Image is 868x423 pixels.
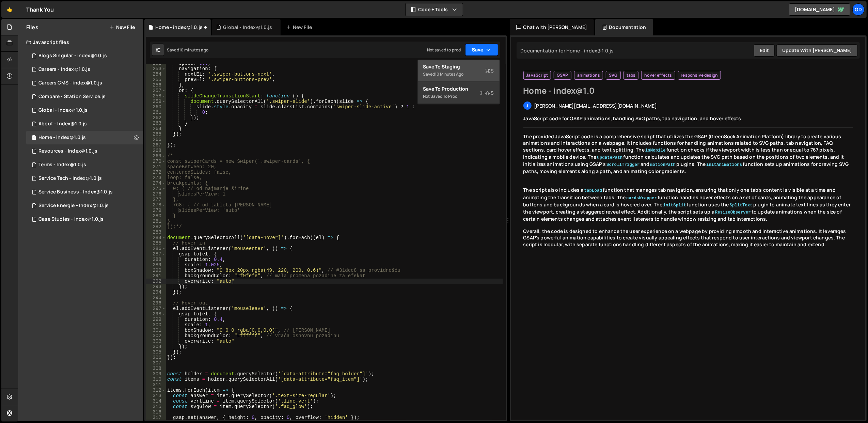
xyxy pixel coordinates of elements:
[38,135,86,141] div: Home - index@1.0.js
[146,153,166,159] div: 269
[706,162,743,168] code: initAnimations
[146,355,166,360] div: 306
[155,24,203,31] div: Home - index@1.0.js
[146,388,166,393] div: 312
[38,175,102,182] div: Service Tech - Index@1.0.js
[146,273,166,279] div: 291
[146,208,166,213] div: 279
[38,66,91,73] div: Careers - Index@1.0.js
[146,415,166,420] div: 317
[146,300,166,306] div: 296
[38,162,86,168] div: Terms - Index@1.0.js
[729,203,754,208] code: SplitText
[146,311,166,317] div: 298
[1,1,18,18] a: 🤙
[38,216,104,222] div: Case Studies - Index@1.0.js
[146,349,166,355] div: 305
[38,53,107,59] div: Blogs Singular - Index@1.0.js
[38,107,88,113] div: Global - Index@1.0.js
[146,371,166,377] div: 309
[146,240,166,246] div: 285
[534,103,657,109] span: [PERSON_NAME][EMAIL_ADDRESS][DOMAIN_NAME]
[557,73,568,78] span: GSAP
[754,44,775,57] button: Edit
[146,115,166,121] div: 262
[146,279,166,284] div: 292
[26,131,143,144] div: 16150/43401.js
[26,117,143,131] div: 16150/44188.js
[584,188,603,193] code: tabLoad
[146,131,166,137] div: 265
[146,219,166,224] div: 281
[418,60,500,82] button: Save to StagingS Saved10 minutes ago
[38,189,113,195] div: Service Business - Index@1.0.js
[223,24,272,31] div: Global - Index@1.0.js
[609,73,617,78] span: SVG
[26,172,143,185] div: 16150/43704.js
[406,3,463,16] button: Code + Tools
[423,92,494,100] div: Not saved to prod
[146,121,166,126] div: 263
[146,77,166,82] div: 255
[714,210,752,215] code: ResizeObserver
[427,47,461,53] div: Not saved to prod
[423,63,494,70] div: Save to Staging
[644,73,672,78] span: hover effects
[38,80,102,86] div: Careers CMS - index@1.0.js
[146,104,166,110] div: 260
[526,73,548,78] span: JavaScript
[146,66,166,72] div: 253
[26,76,143,90] div: 16150/44848.js
[38,148,97,154] div: Resources - Index@1.0.js
[146,366,166,371] div: 308
[26,199,143,213] div: 16150/43762.js
[776,44,858,57] button: Update with [PERSON_NAME]
[662,203,687,208] code: initSplit
[418,82,500,104] button: Save to ProductionS Not saved to prod
[146,322,166,328] div: 300
[146,110,166,115] div: 261
[606,162,641,168] code: ScrollTrigger
[645,148,666,153] code: isMobile
[146,164,166,170] div: 271
[26,5,54,14] div: Thank You
[789,3,850,16] a: [DOMAIN_NAME]
[32,136,36,141] span: 1
[146,186,166,191] div: 275
[146,398,166,404] div: 314
[146,409,166,415] div: 316
[146,382,166,388] div: 311
[523,115,743,122] span: JavaScript code for GSAP animations, handling SVG paths, tab navigation, and hover effects.
[146,197,166,202] div: 277
[26,49,143,63] div: 16150/45011.js
[626,195,658,201] code: cardsWrapper
[146,159,166,164] div: 270
[146,284,166,289] div: 293
[526,103,528,109] span: j
[435,71,464,77] div: 10 minutes ago
[146,268,166,273] div: 290
[146,333,166,339] div: 302
[146,251,166,257] div: 287
[627,73,636,78] span: tabs
[26,185,143,199] div: 16150/43693.js
[596,155,623,160] code: updatePath
[523,133,853,175] p: The provided JavaScript code is a comprehensive script that utilizes the GSAP (GreenSock Animatio...
[681,73,718,78] span: responsive design
[146,230,166,235] div: 283
[146,137,166,142] div: 266
[146,224,166,230] div: 282
[480,90,494,96] span: S
[26,213,143,226] div: 16150/44116.js
[146,235,166,240] div: 284
[26,63,143,76] div: 16150/44830.js
[146,181,166,186] div: 274
[146,148,166,153] div: 268
[523,187,853,222] p: The script also includes a function that manages tab navigation, ensuring that only one tab's con...
[577,73,600,78] span: animations
[26,158,143,172] div: 16150/43555.js
[286,24,315,31] div: New File
[26,23,38,31] h2: Files
[146,404,166,409] div: 315
[146,306,166,311] div: 297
